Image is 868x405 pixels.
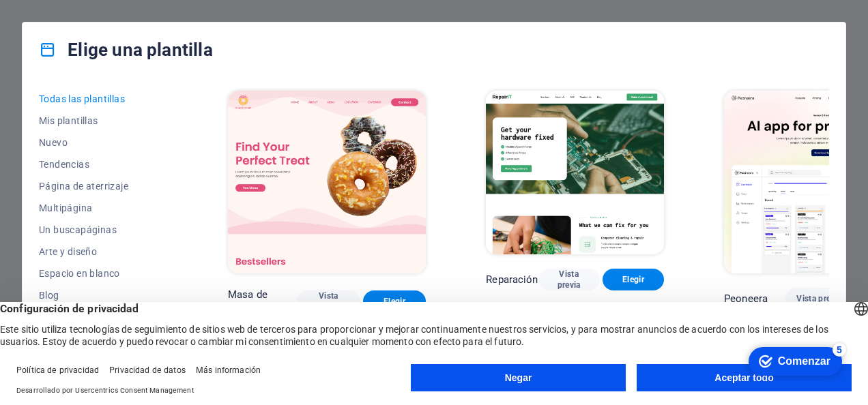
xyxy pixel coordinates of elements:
img: RepairIT [486,91,664,254]
button: Página de aterrizaje [39,175,168,197]
button: Vista previa [538,269,600,290]
span: Vista previa [308,290,349,312]
p: Peoneera [724,292,768,305]
span: Vista previa [796,293,841,304]
button: Arte y diseño [39,241,168,262]
span: Elegir [374,296,416,307]
span: Vista previa [549,269,589,290]
button: Multipágina [39,197,168,219]
div: Comenzar [39,15,91,27]
span: Mis plantillas [39,115,168,126]
button: Mis plantillas [39,110,168,132]
span: Nuevo [39,137,168,148]
button: Nuevo [39,132,168,153]
p: Reparación [486,273,538,286]
button: Elegir [603,269,664,290]
span: Elegir [613,274,653,285]
button: Tendencias [39,153,168,175]
span: Espacio en blanco [39,268,168,279]
button: Todas las plantillas [39,88,168,110]
div: 5 [93,3,107,16]
button: Espacio en blanco [39,262,168,284]
span: Blog [39,290,168,301]
button: Elegir [363,290,426,312]
p: Masa de azúcar [228,288,297,315]
span: Página de aterrizaje [39,181,168,192]
button: Vista previa [297,290,360,312]
span: Tendencias [39,159,168,170]
span: Multipágina [39,202,168,213]
div: Comenzar 5 artículos restantes, 0% completado [10,7,103,35]
button: Vista previa [785,288,852,310]
span: Un buscapáginas [39,224,168,235]
button: Un buscapáginas [39,219,168,241]
span: Todas las plantillas [39,93,168,104]
img: SugarDough [228,91,426,273]
button: Blog [39,284,168,306]
span: Arte y diseño [39,246,168,257]
font: Elige una plantilla [68,39,213,61]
